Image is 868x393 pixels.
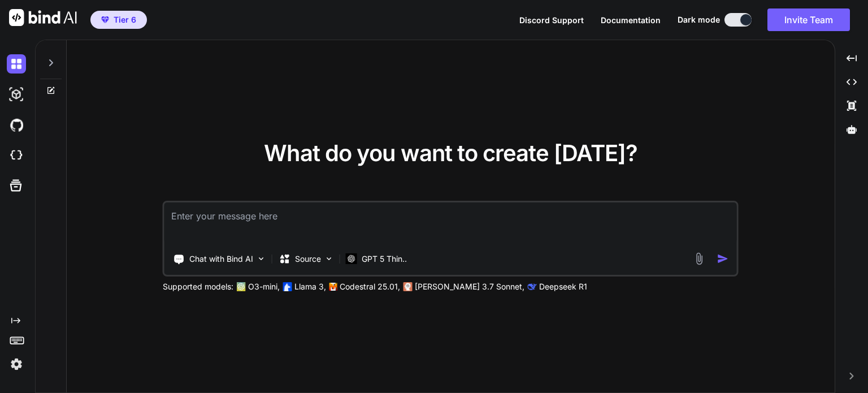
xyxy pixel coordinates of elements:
[237,282,246,291] img: GPT-4
[678,14,720,25] span: Dark mode
[539,281,587,292] p: Deepseek R1
[294,281,326,292] p: Llama 3,
[346,253,357,264] img: GPT 5 Thinking High
[601,15,661,25] span: Documentation
[7,355,26,374] img: settings
[415,281,524,292] p: [PERSON_NAME] 3.7 Sonnet,
[295,253,321,265] p: Source
[324,254,334,264] img: Pick Models
[717,253,729,265] img: icon
[7,146,26,165] img: cloudideIcon
[163,281,233,292] p: Supported models:
[101,16,109,23] img: premium
[7,115,26,135] img: githubDark
[9,9,77,26] img: Bind AI
[283,282,292,291] img: Llama2
[7,54,26,74] img: darkChat
[189,253,253,265] p: Chat with Bind AI
[7,85,26,104] img: darkAi-studio
[329,283,337,291] img: Mistral-AI
[519,14,584,26] button: Discord Support
[264,139,637,167] span: What do you want to create [DATE]?
[528,282,537,291] img: claude
[362,253,407,265] p: GPT 5 Thin..
[403,282,413,291] img: claude
[767,8,850,31] button: Invite Team
[90,11,147,29] button: premiumTier 6
[519,15,584,25] span: Discord Support
[114,14,136,25] span: Tier 6
[340,281,400,292] p: Codestral 25.01,
[601,14,661,26] button: Documentation
[257,254,266,264] img: Pick Tools
[693,252,706,265] img: attachment
[248,281,280,292] p: O3-mini,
